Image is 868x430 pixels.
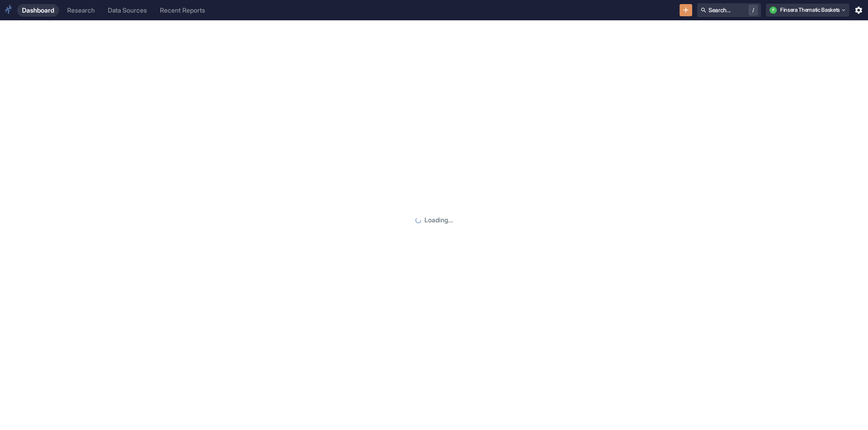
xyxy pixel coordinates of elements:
[697,3,761,17] button: Search.../
[155,4,210,17] a: Recent Reports
[770,7,777,14] div: F
[766,4,849,17] button: FFinsera Thematic Baskets
[62,4,100,17] a: Research
[17,4,59,17] a: Dashboard
[22,7,54,14] div: Dashboard
[160,7,205,14] div: Recent Reports
[108,7,147,14] div: Data Sources
[67,7,95,14] div: Research
[103,4,152,17] a: Data Sources
[424,215,453,225] p: Loading...
[680,4,692,17] button: New Resource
